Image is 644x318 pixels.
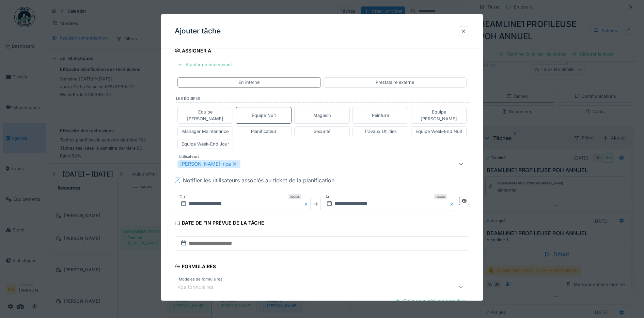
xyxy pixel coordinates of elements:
div: Formulaires [175,261,216,273]
button: Close [449,197,456,211]
div: Equipe [PERSON_NAME] [414,109,464,122]
div: En interne [238,79,260,86]
div: Requis [434,194,447,199]
div: Ajouter un intervenant [175,60,235,69]
div: Equipe Week-End Nuit [415,128,462,135]
div: Magasin [313,112,331,119]
div: Assigner à [175,46,211,57]
button: Close [303,197,311,211]
h3: Ajouter tâche [175,27,221,35]
div: Equipe Nuit [252,112,276,119]
div: Travaux Utilities [364,128,397,135]
div: Date de fin prévue de la tâche [175,218,265,229]
label: Au [325,193,331,201]
div: Requis [288,194,301,199]
div: Equipe [PERSON_NAME] [180,109,230,122]
div: Sécurité [314,128,330,135]
label: Modèles de formulaires [177,276,224,282]
div: Manager Maintenance [182,128,229,135]
label: Utilisateurs [177,154,201,160]
label: Du [179,193,186,201]
div: Peinture [372,112,389,119]
div: Equipe Week-End Jour [182,141,229,147]
label: Les équipes [176,96,470,103]
div: Vos formulaires [177,283,223,291]
div: [PERSON_NAME]-rica [177,160,240,168]
div: Notifier les utilisateurs associés au ticket de la planification [183,176,334,184]
div: Planificateur [251,128,277,135]
div: Créer un modèle de formulaire [392,296,469,305]
div: Prestataire externe [376,79,414,86]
